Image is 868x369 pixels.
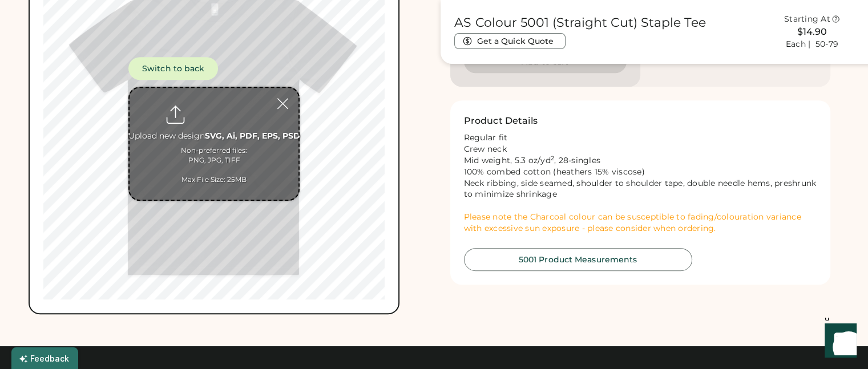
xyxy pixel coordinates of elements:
h1: AS Colour 5001 (Straight Cut) Staple Tee [454,15,705,31]
div: Regular fit Crew neck Mid weight, 5.3 oz/yd , 28-singles 100% combed cotton (heathers 15% viscose... [464,132,817,234]
iframe: Front Chat [814,318,863,367]
strong: SVG, Ai, PDF, EPS, PSD [205,131,300,141]
sup: 2 [551,155,554,162]
h2: Product Details [464,114,538,128]
div: $14.90 [762,25,862,39]
button: Get a Quick Quote [454,33,566,49]
div: Starting At [784,14,830,25]
div: Each | 50-79 [786,39,838,50]
font: Please note the Charcoal colour can be susceptible to fading/colouration variance with excessive ... [464,212,804,233]
button: Switch to back [128,57,218,80]
button: 5001 Product Measurements [464,248,692,271]
div: Upload new design [128,131,300,142]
